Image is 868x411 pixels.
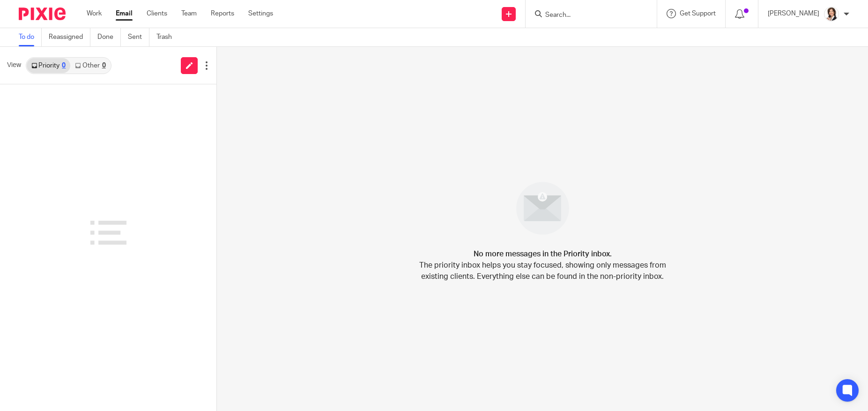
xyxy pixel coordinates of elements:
[156,28,179,46] a: Trash
[824,7,839,22] img: BW%20Website%203%20-%20square.jpg
[87,9,102,18] a: Work
[474,248,612,260] h4: No more messages in the Priority inbox.
[510,176,575,241] img: image
[62,62,66,69] div: 0
[680,10,716,17] span: Get Support
[768,9,819,18] p: [PERSON_NAME]
[147,9,167,18] a: Clients
[128,28,149,46] a: Sent
[19,7,66,20] img: Pixie
[70,58,110,73] a: Other0
[418,260,667,282] p: The priority inbox helps you stay focused, showing only messages from existing clients. Everythin...
[211,9,234,18] a: Reports
[19,28,42,46] a: To do
[27,58,70,73] a: Priority0
[102,62,106,69] div: 0
[97,28,121,46] a: Done
[248,9,273,18] a: Settings
[49,28,90,46] a: Reassigned
[116,9,133,18] a: Email
[544,11,629,20] input: Search
[7,60,21,70] span: View
[181,9,197,18] a: Team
